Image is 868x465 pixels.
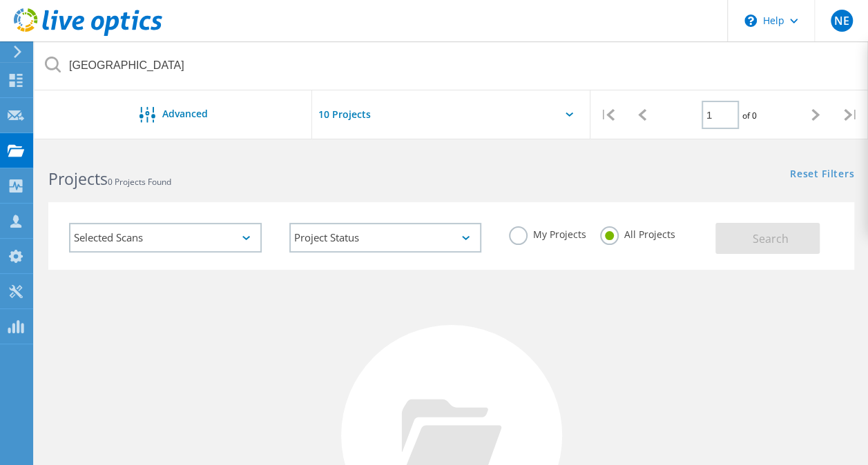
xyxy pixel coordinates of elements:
[790,169,854,181] a: Reset Filters
[48,168,108,190] b: Projects
[509,226,586,239] label: My Projects
[14,29,162,39] a: Live Optics Dashboard
[744,14,757,27] svg: \n
[600,226,675,239] label: All Projects
[69,223,262,253] div: Selected Scans
[833,15,849,26] span: NE
[752,231,788,246] span: Search
[833,90,868,139] div: |
[108,176,171,188] span: 0 Projects Found
[162,109,208,119] span: Advanced
[715,223,820,254] button: Search
[590,90,625,139] div: |
[289,223,482,253] div: Project Status
[742,110,757,121] span: of 0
